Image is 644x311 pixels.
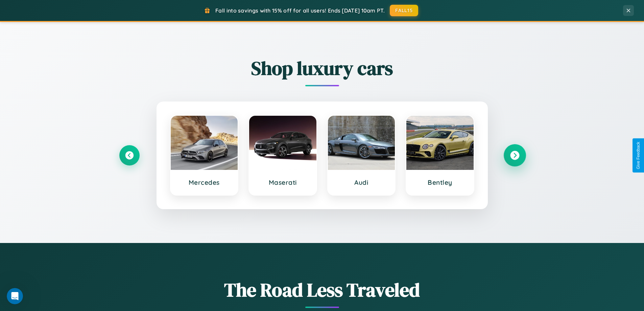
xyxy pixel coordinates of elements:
button: FALL15 [390,5,418,16]
h3: Audi [335,178,388,186]
h1: The Road Less Traveled [119,277,525,303]
h3: Bentley [413,178,467,186]
h3: Maserati [256,178,310,186]
iframe: Intercom live chat [7,288,23,304]
h3: Mercedes [177,178,231,186]
div: Give Feedback [636,142,641,169]
span: Fall into savings with 15% off for all users! Ends [DATE] 10am PT. [215,7,385,14]
h2: Shop luxury cars [119,55,525,81]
